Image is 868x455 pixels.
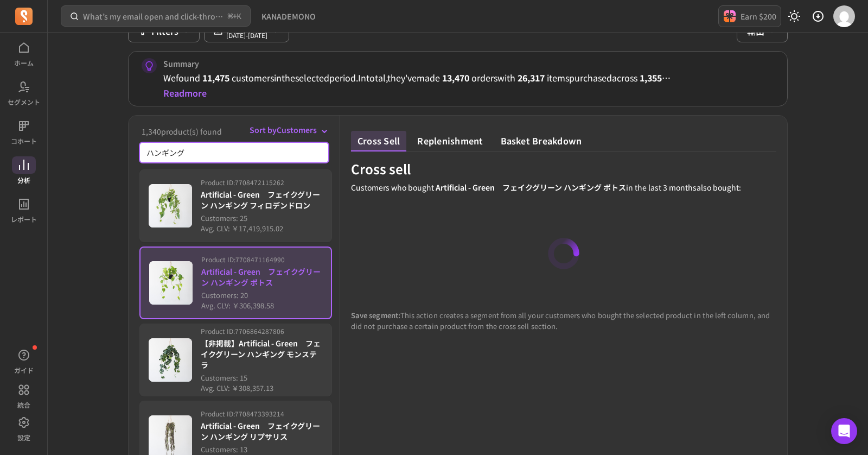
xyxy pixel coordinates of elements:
[61,5,251,27] button: What’s my email open and click-through rate?⌘+K
[783,5,805,27] button: Toggle dark mode
[831,418,857,444] div: Open Intercom Messenger
[351,160,741,178] p: Cross sell
[17,401,30,409] p: 統合
[17,176,30,185] p: 分析
[351,131,406,151] a: Cross sell
[741,11,776,22] p: Earn $200
[201,223,323,234] p: Avg. CLV: ￥17,419,915.02
[200,71,232,84] span: 11,475
[201,300,322,311] p: Avg. CLV: ￥306,398.58
[201,178,323,187] p: Product ID: 7708472115262
[494,131,589,151] a: Basket breakdown
[440,71,471,84] span: 13,470
[228,10,241,22] span: +
[351,310,776,331] p: This action creates a segment from all your customers who bought the selected product in the left...
[201,266,322,288] p: Artificial - Green フェイクグリーン ハンギング ポトス
[17,433,30,442] p: 設定
[250,124,317,135] span: Sort by Customers
[163,86,207,99] button: Readmore
[351,310,400,320] span: Save segment:
[226,32,268,39] p: [DATE] - [DATE]
[411,131,489,151] a: Replenishment
[227,10,233,23] kbd: ⌘
[14,366,34,375] p: ガイド
[201,290,322,301] p: Customers: 20
[83,11,224,22] p: What’s my email open and click-through rate?
[250,124,330,135] button: Sort byCustomers
[351,182,741,193] p: Customers who bought in the last also bought:
[201,444,323,455] p: Customers: 13
[12,344,36,377] button: ガイド
[261,11,316,22] span: KANADEMONO
[255,7,322,26] button: KANADEMONO
[149,338,192,382] img: Product image
[237,12,241,21] kbd: K
[149,261,193,305] img: Product image
[11,215,37,224] p: レポート
[8,98,40,106] p: セグメント
[14,59,34,67] p: ホーム
[661,182,697,193] span: 3 months
[436,182,626,193] span: Artificial - Green フェイクグリーン ハンギング ポトス
[515,71,547,84] span: 26,317
[201,338,323,370] p: 【非掲載】Artificial - Green フェイクグリーン ハンギング モンステラ
[201,327,323,336] p: Product ID: 7706864287806
[142,126,222,137] span: 1,340 product(s) found
[163,58,774,69] p: Summary
[201,213,323,224] p: Customers: 25
[139,142,329,163] input: search product
[149,184,192,227] img: Product image
[718,5,781,27] button: Earn $200
[201,420,323,442] p: Artificial - Green フェイクグリーン ハンギング リプサリス
[11,137,37,146] p: コホート
[201,255,322,264] p: Product ID: 7708471164990
[833,5,855,27] img: avatar
[139,324,332,396] button: Product ID:7706864287806【非掲載】Artificial - Green フェイクグリーン ハンギング モンステラCustomers: 15 Avg. CLV: ￥308,...
[139,169,332,242] button: Product ID:7708472115262Artificial - Green フェイクグリーン ハンギング フィロデンドロンCustomers: 25 Avg. CLV: ￥17,419...
[201,372,323,383] p: Customers: 15
[201,383,323,394] p: Avg. CLV: ￥308,357.13
[163,71,774,84] div: We found customers in the selected period. In total, they've made orders with items purchased acr...
[201,409,323,418] p: Product ID: 7708473393214
[637,71,671,84] span: 1,355
[139,247,332,319] button: Product ID:7708471164990Artificial - Green フェイクグリーン ハンギング ポトスCustomers: 20 Avg. CLV: ￥306,398.58
[201,189,323,211] p: Artificial - Green フェイクグリーン ハンギング フィロデンドロン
